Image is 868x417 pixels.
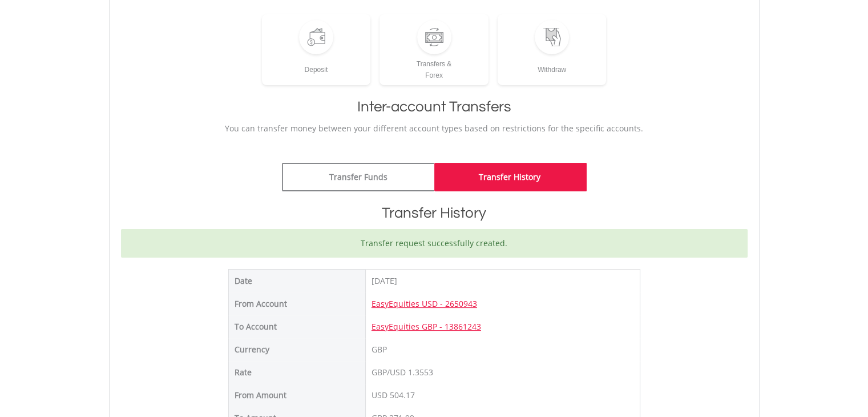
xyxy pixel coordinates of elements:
[262,54,371,75] div: Deposit
[228,269,365,292] td: Date
[121,123,748,134] p: You can transfer money between your different account types based on restrictions for the specifi...
[262,14,371,85] a: Deposit
[282,163,434,191] a: Transfer Funds
[365,269,640,292] td: [DATE]
[228,384,365,407] td: From Amount
[434,163,587,191] a: Transfer History
[372,390,415,400] span: USD 504.17
[228,292,365,315] td: From Account
[380,54,488,81] div: Transfers & Forex
[121,203,748,223] h1: Transfer History
[365,338,640,361] td: GBP
[365,361,640,384] td: GBP/USD 1.3553
[372,321,481,332] a: EasyEquities GBP - 13861243
[228,315,365,338] td: To Account
[121,97,748,117] h1: Inter-account Transfers
[228,361,365,384] td: Rate
[498,54,607,75] div: Withdraw
[498,14,607,85] a: Withdraw
[372,298,477,309] a: EasyEquities USD - 2650943
[380,14,488,85] a: Transfers &Forex
[121,229,748,258] div: Transfer request successfully created.
[228,338,365,361] td: Currency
